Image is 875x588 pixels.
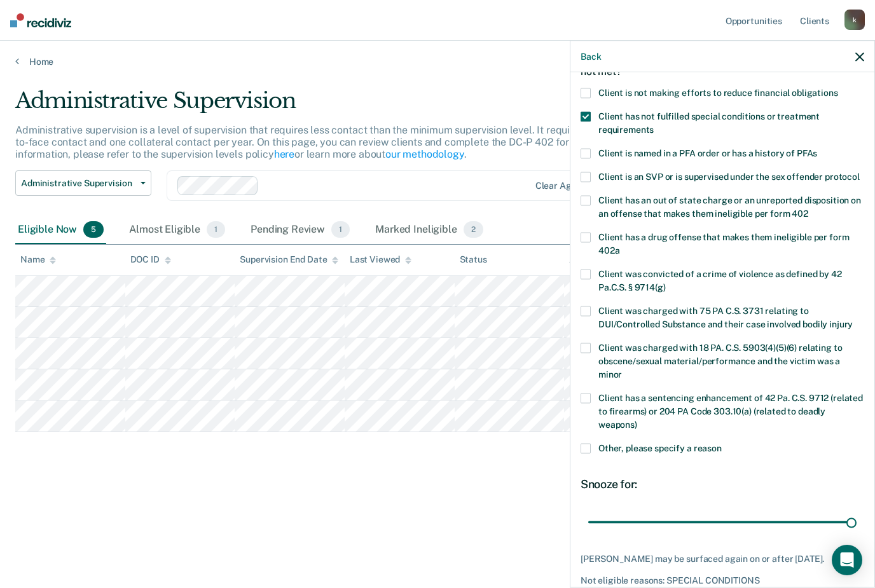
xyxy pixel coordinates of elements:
[15,88,672,124] div: Administrative Supervision
[581,477,864,491] div: Snooze for:
[598,442,722,453] span: Other, please specify a reason
[581,554,864,564] div: [PERSON_NAME] may be surfaced again on or after [DATE].
[598,87,838,97] span: Client is not making efforts to reduce financial obligations
[598,305,853,329] span: Client was charged with 75 PA C.S. 3731 relating to DUI/Controlled Substance and their case invol...
[464,221,483,238] span: 2
[21,178,135,189] span: Administrative Supervision
[127,216,228,244] div: Almost Eligible
[598,171,860,181] span: Client is an SVP or is supervised under the sex offender protocol
[581,575,864,585] div: Not eligible reasons: SPECIAL CONDITIONS
[844,10,865,30] div: k
[83,221,104,238] span: 5
[130,254,171,265] div: DOC ID
[535,181,589,191] div: Clear agents
[832,545,862,575] div: Open Intercom Messenger
[460,254,487,265] div: Status
[373,216,486,244] div: Marked Ineligible
[598,111,820,134] span: Client has not fulfilled special conditions or treatment requirements
[581,51,601,62] button: Back
[350,254,411,265] div: Last Viewed
[598,392,863,429] span: Client has a sentencing enhancement of 42 Pa. C.S. 9712 (related to firearms) or 204 PA Code 303....
[10,13,71,27] img: Recidiviz
[274,148,294,160] a: here
[240,254,338,265] div: Supervision End Date
[15,216,106,244] div: Eligible Now
[207,221,225,238] span: 1
[331,221,350,238] span: 1
[20,254,56,265] div: Name
[598,268,842,292] span: Client was convicted of a crime of violence as defined by 42 Pa.C.S. § 9714(g)
[385,148,464,160] a: our methodology
[598,147,817,158] span: Client is named in a PFA order or has a history of PFAs
[15,124,668,160] p: Administrative supervision is a level of supervision that requires less contact than the minimum ...
[598,231,849,255] span: Client has a drug offense that makes them ineligible per form 402a
[15,56,860,67] a: Home
[248,216,352,244] div: Pending Review
[598,342,842,379] span: Client was charged with 18 PA. C.S. 5903(4)(5)(6) relating to obscene/sexual material/performance...
[598,195,861,218] span: Client has an out of state charge or an unreported disposition on an offense that makes them inel...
